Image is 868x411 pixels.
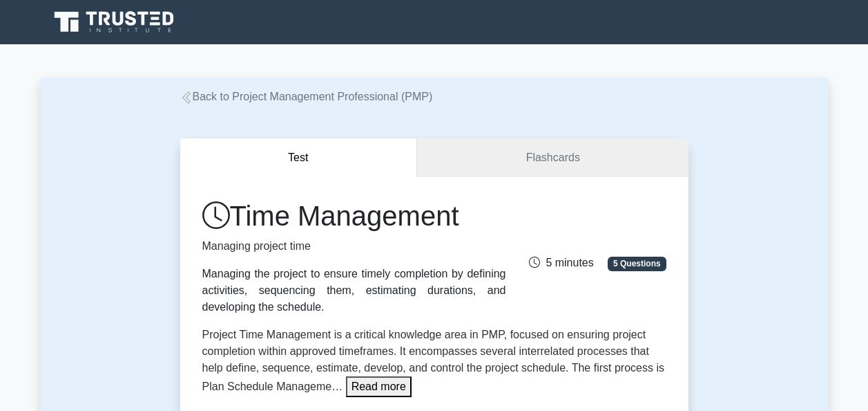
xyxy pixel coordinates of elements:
a: Flashcards [417,138,688,178]
span: 5 Questions [608,257,666,271]
span: 5 minutes [529,257,593,268]
p: Managing project time [202,238,506,255]
button: Test [180,138,418,178]
div: Managing the project to ensure timely completion by defining activities, sequencing them, estimat... [202,266,506,316]
h1: Time Management [202,199,506,232]
button: Read more [346,376,412,397]
a: Back to Project Management Professional (PMP) [180,91,433,102]
span: Project Time Management is a critical knowledge area in PMP, focused on ensuring project completi... [202,329,664,392]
